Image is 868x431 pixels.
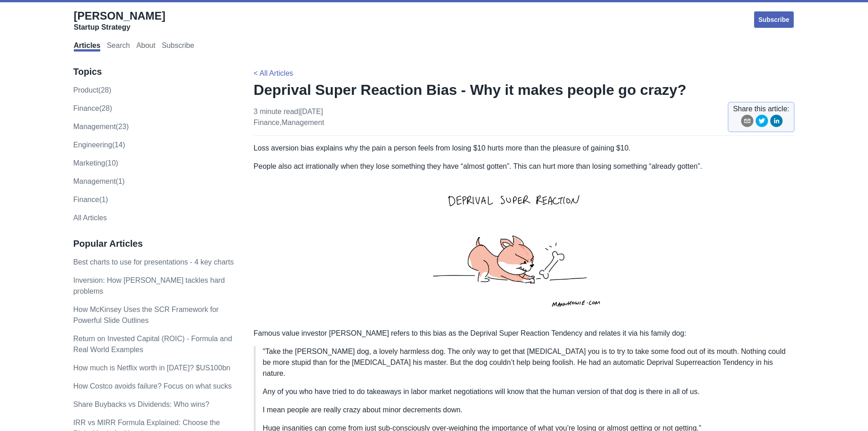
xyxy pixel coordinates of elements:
[73,364,231,372] a: How much is Netflix worth in [DATE]? $US100bn
[263,386,788,397] p: Any of you who have tried to do takeaways in labor market negotiations will know that the human v...
[755,114,768,130] button: twitter
[254,106,324,128] p: 3 minute read | [DATE] ,
[73,306,219,324] a: How McKinsey Uses the SCR Framework for Powerful Slide Outlines
[73,276,225,295] a: Inversion: How [PERSON_NAME] tackles hard problems
[733,104,790,114] span: Share this article:
[254,69,293,77] a: < All Articles
[73,335,232,353] a: Return on Invested Capital (ROIC) - Formula and Real World Examples
[254,328,795,339] p: Famous value investor [PERSON_NAME] refers to this bias as the Deprival Super Reaction Tendency a...
[741,114,754,130] button: email
[73,258,234,266] a: Best charts to use for presentations - 4 key charts
[73,177,125,185] a: Management(1)
[74,42,101,52] a: Articles
[162,42,194,52] a: Subscribe
[73,104,112,112] a: finance(28)
[74,9,165,32] a: [PERSON_NAME]Startup Strategy
[136,42,155,52] a: About
[263,346,788,379] p: "Take the [PERSON_NAME] dog, a lovely harmless dog. The only way to get that [MEDICAL_DATA] you i...
[254,161,795,172] p: People also act irrationally when they lose something they have “almost gotten”. This can hurt mo...
[73,400,210,408] a: Share Buybacks vs Dividends: Who wins?
[73,159,118,167] a: marketing(10)
[73,214,107,222] a: All Articles
[254,119,280,126] a: finance
[753,10,795,29] a: Subscribe
[107,42,130,52] a: Search
[73,86,112,94] a: product(28)
[254,81,795,99] h1: Deprival Super Reaction Bias - Why it makes people go crazy?
[263,405,788,415] p: I mean people are really crazy about minor decrements down.
[73,123,129,130] a: management(23)
[73,382,232,390] a: How Costco avoids failure? Focus on what sucks
[73,196,108,203] a: Finance(1)
[282,119,324,126] a: management
[73,238,235,249] h3: Popular Articles
[74,23,165,32] div: Startup Strategy
[770,114,783,130] button: linkedin
[73,141,125,149] a: engineering(14)
[74,10,165,22] span: [PERSON_NAME]
[73,66,235,78] h3: Topics
[404,179,645,321] img: deprival-super-reaction
[254,143,795,154] p: Loss aversion bias explains why the pain a person feels from losing $10 hurts more than the pleas...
